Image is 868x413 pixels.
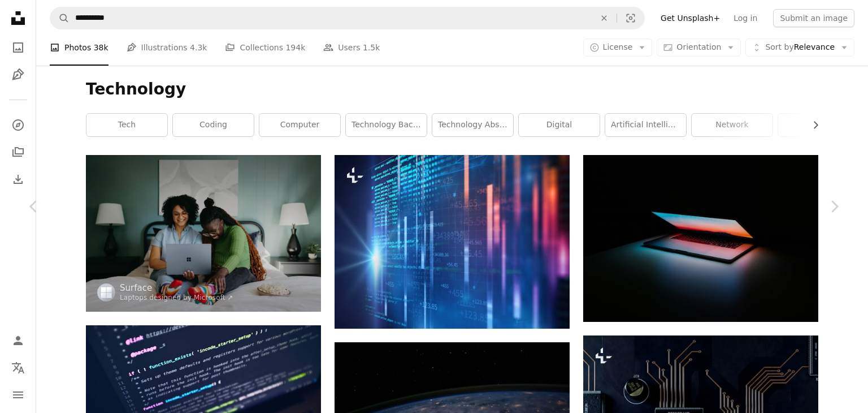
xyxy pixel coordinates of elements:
[654,9,727,27] a: Get Unsplash+
[7,141,29,164] a: Collections
[50,7,645,29] form: Find visuals sitewide
[583,233,818,243] a: gray and black laptop computer on surface
[617,7,644,29] button: Visual search
[323,29,380,66] a: Users 1.5k
[432,114,513,136] a: technology abstract
[127,29,207,66] a: Illustrations 4.3k
[190,41,207,54] span: 4.3k
[773,9,854,27] button: Submit an image
[335,236,570,247] a: digital code number abstract background, represent coding technology and programming languages.
[745,38,854,57] button: Sort byRelevance
[692,114,772,136] a: network
[7,329,29,352] a: Log in / Sign up
[676,42,721,51] span: Orientation
[583,38,653,57] button: License
[765,42,793,51] span: Sort by
[7,356,29,379] button: Language
[657,38,741,57] button: Orientation
[7,384,29,406] button: Menu
[86,398,321,408] a: turned on gray laptop computer
[592,7,617,29] button: Clear
[346,114,427,136] a: technology background
[86,228,321,238] a: a woman sitting on a bed using a laptop
[86,79,818,100] h1: Technology
[778,114,859,136] a: data
[335,155,570,329] img: digital code number abstract background, represent coding technology and programming languages.
[259,114,340,136] a: computer
[363,41,380,54] span: 1.5k
[765,42,835,53] span: Relevance
[519,114,600,136] a: digital
[605,114,686,136] a: artificial intelligence
[805,114,818,136] button: scroll list to the right
[173,114,254,136] a: coding
[727,9,764,27] a: Log in
[225,29,305,66] a: Collections 194k
[50,7,70,29] button: Search Unsplash
[86,155,321,312] img: a woman sitting on a bed using a laptop
[285,41,305,54] span: 194k
[800,152,868,261] a: Next
[603,42,633,51] span: License
[120,294,233,302] a: Laptops designed by Microsoft ↗
[120,282,233,294] a: Surface
[7,114,29,136] a: Explore
[7,36,29,59] a: Photos
[583,155,818,322] img: gray and black laptop computer on surface
[97,283,115,302] img: Go to Surface's profile
[86,114,167,136] a: tech
[7,63,29,86] a: Illustrations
